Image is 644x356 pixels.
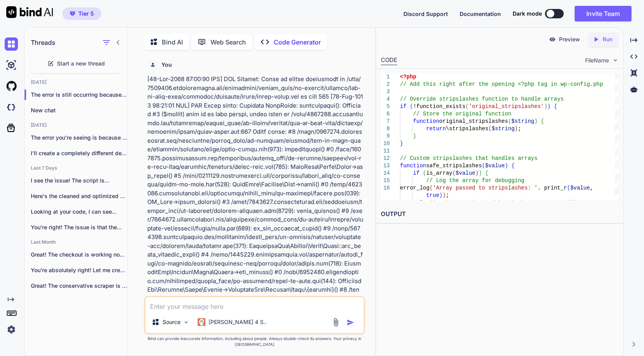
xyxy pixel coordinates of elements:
[274,37,321,47] p: Code Generator
[460,10,501,18] button: Documentation
[413,133,416,139] span: }
[31,282,127,290] p: Great! The conservative scraper is working and...
[570,200,573,206] span: )
[567,185,570,191] span: (
[31,251,127,259] p: Great! The checkout is working now. To...
[413,103,465,110] span: !function_exists
[460,11,501,17] span: Documentation
[400,74,416,80] span: <?php
[564,81,603,87] span: p-config.php
[547,103,550,110] span: )
[381,118,390,125] div: 7
[5,101,18,114] img: darkCloudIdeIcon
[475,170,478,176] span: )
[381,170,390,177] div: 14
[347,319,354,326] img: icon
[381,96,390,103] div: 4
[381,133,390,140] div: 9
[513,10,542,18] span: Dark mode
[426,170,452,176] span: is_array
[426,163,482,169] span: safe_stripslashes
[575,6,632,21] button: Invite Team
[25,239,127,245] h2: Last Month
[492,126,515,132] span: $string
[381,140,390,147] div: 10
[25,122,127,128] h2: [DATE]
[5,323,18,336] img: settings
[381,162,390,170] div: 13
[400,140,403,147] span: }
[426,177,524,184] span: // Log the array for debugging
[485,163,504,169] span: $value
[5,58,18,72] img: ai-studio
[209,318,267,326] p: [PERSON_NAME] 4 S..
[31,192,127,200] p: Here's the cleaned and optimized HTML for...
[439,192,442,198] span: )
[211,37,246,47] p: Web Search
[452,170,455,176] span: (
[31,149,127,157] p: I'll create a completely different design for...
[515,126,518,132] span: )
[433,200,475,206] span: 'Backtrace: '
[446,192,449,198] span: ;
[403,11,448,17] span: Discord Support
[31,266,127,274] p: You're absolutely right! Let me create a...
[400,155,538,161] span: // Custom stripslashes that handles arrays
[465,103,469,110] span: (
[603,35,612,43] p: Run
[508,118,511,124] span: (
[541,118,544,124] span: {
[410,103,413,110] span: (
[376,205,623,223] h2: OUTPUT
[511,118,534,124] span: $string
[413,118,439,124] span: function
[534,118,538,124] span: )
[400,185,430,191] span: error_log
[5,80,18,93] img: githubLight
[198,318,205,326] img: Claude 4 Sonnet
[426,126,446,132] span: return
[381,103,390,110] div: 5
[413,170,420,176] span: if
[5,37,18,51] img: chat
[544,103,547,110] span: )
[144,336,365,347] p: Bind can provide inaccurate information, including about people. Always double-check its answers....
[381,125,390,133] div: 8
[6,6,53,18] img: Bind AI
[403,10,448,18] button: Discord Support
[590,185,593,191] span: ,
[567,200,570,206] span: (
[400,163,426,169] span: function
[505,163,508,169] span: )
[400,96,564,102] span: // Override stripslashes function to handle arrays
[400,81,564,87] span: // Add this right after the opening <?php tag in w
[469,103,544,110] span: 'original_stripslashes'
[433,185,538,191] span: 'Array passed to stripslashes: '
[70,11,75,16] img: premium
[62,7,101,20] button: premiumTier 5
[442,192,446,198] span: )
[161,61,172,69] h6: You
[573,200,577,206] span: )
[31,177,127,184] p: I see the issue! The script is...
[585,57,609,64] span: FileName
[381,56,397,65] div: CODE
[511,163,515,169] span: {
[381,199,390,207] div: 17
[549,36,556,43] img: preview
[31,91,127,99] p: The error is still occurring because we ...
[183,319,189,326] img: Pick Models
[381,147,390,155] div: 11
[456,170,475,176] span: $value
[423,170,426,176] span: (
[331,318,340,327] img: attachment
[554,103,557,110] span: {
[400,200,430,206] span: error_log
[479,170,482,176] span: )
[57,60,105,67] span: Start a new thread
[31,208,127,216] p: Looking at your code, I can see...
[162,37,183,47] p: Bind AI
[577,200,580,206] span: ;
[381,184,390,192] div: 16
[381,177,390,184] div: 15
